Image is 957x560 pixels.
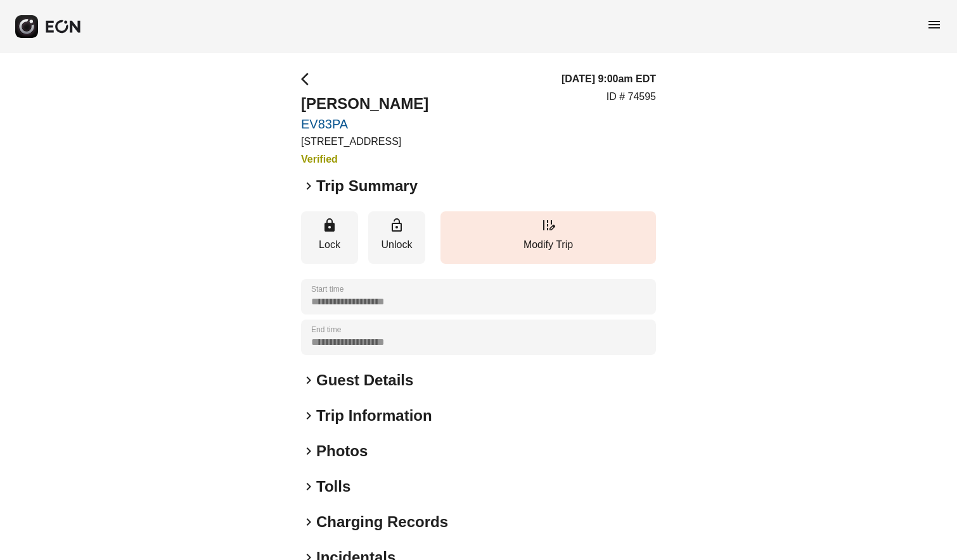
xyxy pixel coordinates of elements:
h2: Charging Records [316,512,448,532]
a: EV83PA [301,116,428,132]
h3: [DATE] 9:00am EDT [562,72,656,87]
p: [STREET_ADDRESS] [301,134,428,149]
span: edit_road [541,218,556,233]
span: keyboard_arrow_right [301,178,316,194]
button: Unlock [368,211,425,264]
span: keyboard_arrow_right [301,479,316,494]
button: Lock [301,211,358,264]
span: lock [322,218,337,233]
h2: Photos [316,441,368,461]
h2: Trip Summary [316,176,418,196]
h2: Tolls [316,476,350,497]
h2: Guest Details [316,370,413,390]
h2: Trip Information [316,406,432,426]
span: arrow_back_ios [301,72,316,87]
span: keyboard_arrow_right [301,514,316,530]
p: Lock [307,237,352,252]
h3: Verified [301,152,428,167]
h2: [PERSON_NAME] [301,94,428,114]
p: ID # 74595 [607,89,656,104]
span: menu [927,17,942,32]
button: Modify Trip [440,211,656,264]
span: keyboard_arrow_right [301,373,316,388]
span: lock_open [389,218,404,233]
span: keyboard_arrow_right [301,408,316,423]
p: Unlock [375,237,419,252]
span: keyboard_arrow_right [301,444,316,459]
p: Modify Trip [447,237,650,252]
